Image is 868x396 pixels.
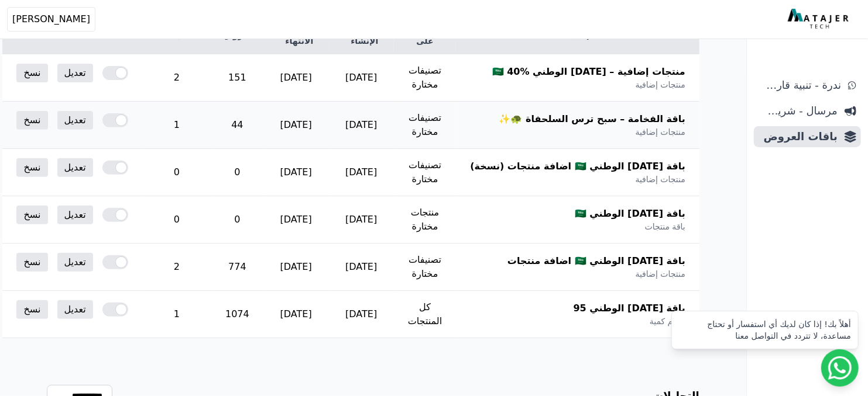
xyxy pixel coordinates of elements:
[16,253,47,272] a: نسخ
[57,158,93,177] a: تعديل
[636,79,685,91] span: منتجات إضافية
[57,64,93,82] a: تعديل
[263,196,329,244] td: [DATE]
[57,253,93,272] a: تعديل
[16,206,47,224] a: نسخ
[57,300,93,319] a: تعديل
[16,158,47,177] a: نسخ
[263,291,329,338] td: [DATE]
[329,149,394,196] td: [DATE]
[329,102,394,149] td: [DATE]
[211,102,263,149] td: 44
[142,196,211,244] td: 0
[394,54,457,102] td: تصنيفات مختارة
[211,291,263,338] td: 1074
[142,54,211,102] td: 2
[645,221,685,232] span: باقة منتجات
[394,102,457,149] td: تصنيفات مختارة
[16,64,47,82] a: نسخ
[470,159,685,173] span: باقة [DATE] الوطني 🇸🇦 اضافة منتجات (نسخة)
[142,102,211,149] td: 1
[211,149,263,196] td: 0
[16,300,47,319] a: نسخ
[636,126,685,138] span: منتجات إضافية
[636,268,685,280] span: منتجات إضافية
[636,173,685,185] span: منتجات إضافية
[492,65,685,79] span: منتجات إضافية – [DATE] الوطني 🇸🇦 40%
[394,149,457,196] td: تصنيفات مختارة
[394,196,457,244] td: منتجات مختارة
[679,318,851,342] div: أهلاً بك! إذا كان لديك أي استفسار أو تحتاج مساعدة، لا تتردد في التواصل معنا
[16,111,47,130] a: نسخ
[57,111,93,130] a: تعديل
[329,291,394,338] td: [DATE]
[650,315,685,327] span: خصم كمية
[759,77,841,93] span: ندرة - تنبية قارب علي النفاذ
[263,149,329,196] td: [DATE]
[574,301,685,315] span: باقة [DATE] الوطني 95
[263,54,329,102] td: [DATE]
[329,244,394,291] td: [DATE]
[329,196,394,244] td: [DATE]
[263,244,329,291] td: [DATE]
[263,102,329,149] td: [DATE]
[759,103,838,119] span: مرسال - شريط دعاية
[142,149,211,196] td: 0
[57,206,93,224] a: تعديل
[142,291,211,338] td: 1
[575,207,685,221] span: باقة [DATE] الوطني 🇸🇦
[499,112,685,126] span: باقة الفخامة – سبح ترس السلحفاة 🐢✨
[211,196,263,244] td: 0
[142,244,211,291] td: 2
[759,128,838,145] span: باقات العروض
[12,12,90,26] span: [PERSON_NAME]
[211,244,263,291] td: 774
[211,54,263,102] td: 151
[394,244,457,291] td: تصنيفات مختارة
[394,291,457,338] td: كل المنتجات
[7,7,95,32] button: [PERSON_NAME]
[507,254,685,268] span: باقة [DATE] الوطني 🇸🇦 اضافة منتجات
[329,54,394,102] td: [DATE]
[788,9,852,30] img: MatajerTech Logo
